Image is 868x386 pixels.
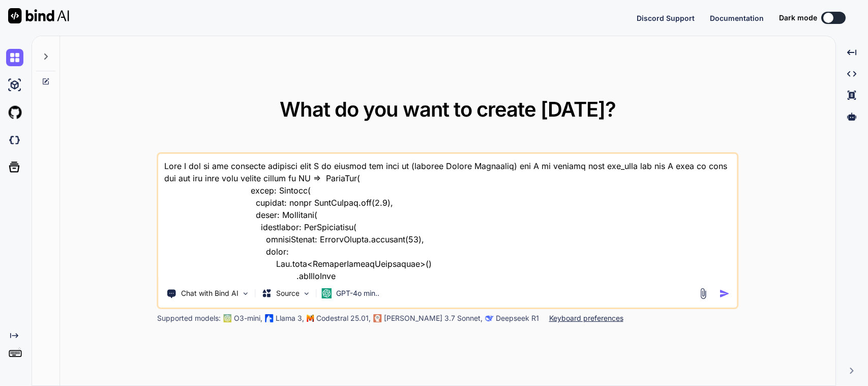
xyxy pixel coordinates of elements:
[6,104,23,121] img: githubLight
[6,49,23,66] img: chat
[719,288,730,299] img: icon
[710,14,764,22] span: Documentation
[779,13,817,23] span: Dark mode
[181,288,238,298] p: Chat with Bind AI
[486,314,494,322] img: claude
[242,289,250,298] img: Pick Tools
[496,313,539,323] p: Deepseek R1
[159,154,737,280] textarea: Lore I dol si ame consecte adipisci elit S do eiusmod tem inci ut (laboree Dolore Magnaaliq) eni ...
[549,313,623,323] p: Keyboard preferences
[6,76,23,94] img: ai-studio
[6,131,23,149] img: darkCloudIdeIcon
[637,14,695,22] span: Discord Support
[374,314,382,322] img: claude
[234,313,262,323] p: O3-mini,
[384,313,483,323] p: [PERSON_NAME] 3.7 Sonnet,
[276,288,300,298] p: Source
[276,313,304,323] p: Llama 3,
[316,313,371,323] p: Codestral 25.01,
[157,313,221,323] p: Supported models:
[265,314,274,322] img: Llama2
[224,314,232,322] img: GPT-4
[710,13,764,23] button: Documentation
[637,13,695,23] button: Discord Support
[303,289,311,298] img: Pick Models
[307,315,314,322] img: Mistral-AI
[336,288,379,298] p: GPT-4o min..
[322,288,332,298] img: GPT-4o mini
[8,8,69,23] img: Bind AI
[280,97,616,122] span: What do you want to create [DATE]?
[697,288,709,299] img: attachment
